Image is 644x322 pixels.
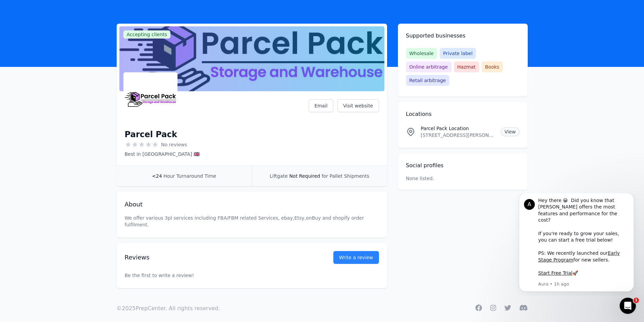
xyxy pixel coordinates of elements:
span: Retail arbitrage [406,75,449,86]
img: Parcel Pack [125,74,176,125]
div: Hey there 😀 Did you know that [PERSON_NAME] offers the most features and performance for the cost... [29,4,120,83]
b: 🚀 [64,77,69,82]
p: [STREET_ADDRESS][PERSON_NAME][PERSON_NAME] [421,132,496,139]
p: Be the first to write a review! [125,258,379,292]
p: Best in [GEOGRAPHIC_DATA] 🇬🇧 [125,151,199,157]
span: Hazmat [454,61,479,72]
a: View [501,127,519,136]
span: Accepting clients [123,30,171,39]
div: Profile image for Aura [15,6,26,17]
p: Parcel Pack Location [421,125,496,132]
span: 1 [634,298,639,303]
p: © 2025 PrepCenter. All rights reserved. [117,304,220,313]
span: Wholesale [406,48,437,59]
iframe: Intercom live chat [620,298,636,314]
span: Liftgate [270,173,288,179]
span: for Pallet Shipments [321,173,369,179]
span: <24 [152,173,162,179]
span: Not Required [289,173,320,179]
iframe: Intercom notifications message [509,193,644,296]
h1: Parcel Pack [125,129,177,140]
h2: Reviews [125,253,312,262]
a: Email [309,99,333,112]
a: Write a review [333,251,379,264]
h2: About [125,200,379,209]
a: Visit website [337,99,379,112]
a: Start Free Trial [29,77,64,82]
span: Private label [440,48,476,59]
p: None listed. [406,175,434,182]
h2: Supported businesses [406,32,520,40]
h2: Locations [406,110,520,118]
span: Hour Turnaround Time [164,173,216,179]
span: No reviews [161,141,187,148]
p: Message from Aura, sent 1h ago [29,88,120,94]
div: Message content [29,4,120,87]
h2: Social profiles [406,162,520,170]
p: We offer various 3pl services including FBA/FBM related Services, ebay,Etsy,onBuy and shopify ord... [125,215,379,228]
span: Books [482,61,503,72]
span: Online arbitrage [406,61,451,72]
